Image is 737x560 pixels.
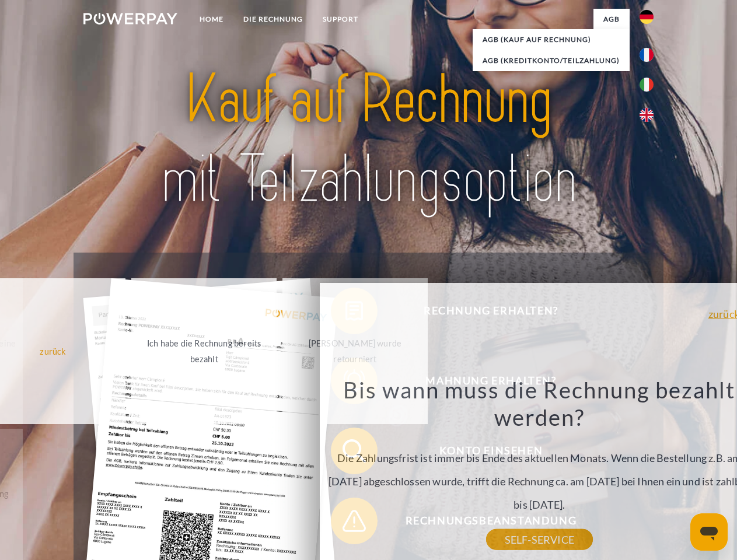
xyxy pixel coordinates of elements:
[190,9,233,30] a: Home
[486,529,593,550] a: SELF-SERVICE
[289,335,421,367] div: [PERSON_NAME] wurde retourniert
[473,29,630,50] a: AGB (Kauf auf Rechnung)
[640,78,654,92] img: it
[640,108,654,122] img: en
[233,9,313,30] a: DIE RECHNUNG
[313,9,368,30] a: SUPPORT
[111,56,626,223] img: title-powerpay_de.svg
[640,10,654,24] img: de
[473,50,630,71] a: AGB (Kreditkonto/Teilzahlung)
[593,9,630,30] a: agb
[640,48,654,62] img: fr
[138,335,270,367] div: Ich habe die Rechnung bereits bezahlt
[690,513,728,551] iframe: Schaltfläche zum Öffnen des Messaging-Fensters
[83,13,177,24] img: logo-powerpay-white.svg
